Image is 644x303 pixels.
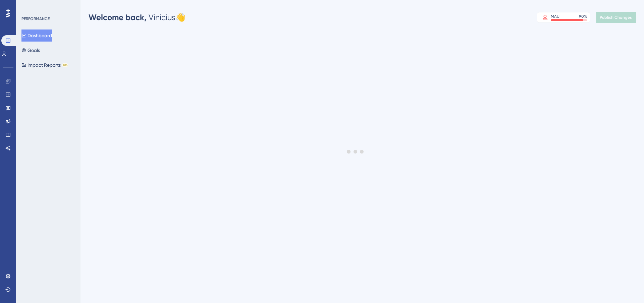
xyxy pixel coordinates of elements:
button: Impact ReportsBETA [21,59,68,71]
button: Dashboard [21,29,52,42]
div: PERFORMANCE [21,16,50,21]
button: Goals [21,44,40,56]
button: Publish Changes [596,12,636,23]
div: 90 % [579,14,587,19]
span: Welcome back, [89,12,147,22]
div: Vinicius 👋 [89,12,185,23]
span: Publish Changes [600,15,632,20]
div: BETA [62,63,68,67]
div: MAU [551,14,559,19]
